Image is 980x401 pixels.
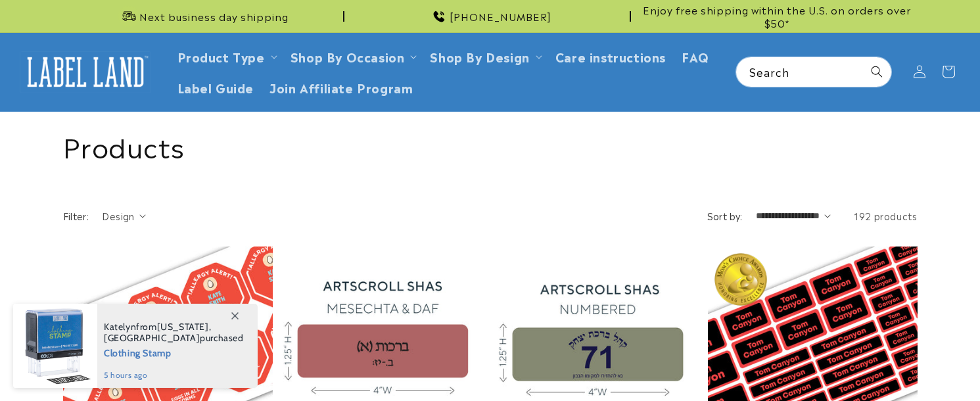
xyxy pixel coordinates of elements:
a: Label Land [15,47,156,97]
span: Enjoy free shipping within the U.S. on orders over $50* [636,3,918,29]
span: Design [102,209,134,222]
summary: Shop By Occasion [283,41,423,72]
span: Care instructions [555,49,666,64]
span: [GEOGRAPHIC_DATA] [104,332,200,344]
summary: Product Type [170,41,283,72]
label: Sort by: [707,209,743,222]
span: Katelyn [104,321,136,333]
a: Join Affiliate Program [262,72,421,103]
summary: Shop By Design [422,41,547,72]
img: Label Land [20,51,151,92]
span: [PHONE_NUMBER] [450,10,551,23]
span: [US_STATE] [157,321,209,333]
a: Care instructions [548,41,674,72]
h2: Filter: [63,209,89,223]
a: Shop By Design [430,47,529,65]
span: Shop By Occasion [291,49,405,64]
span: FAQ [682,49,709,64]
a: FAQ [674,41,717,72]
summary: Design (0 selected) [102,209,146,223]
span: 192 products [854,209,917,222]
span: Join Affiliate Program [269,80,413,95]
span: Label Guide [177,80,254,95]
a: Label Guide [170,72,262,103]
button: Search [862,57,891,86]
span: Next business day shipping [139,10,289,23]
h1: Products [63,128,918,162]
span: from , purchased [104,321,244,344]
a: Product Type [177,47,265,65]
